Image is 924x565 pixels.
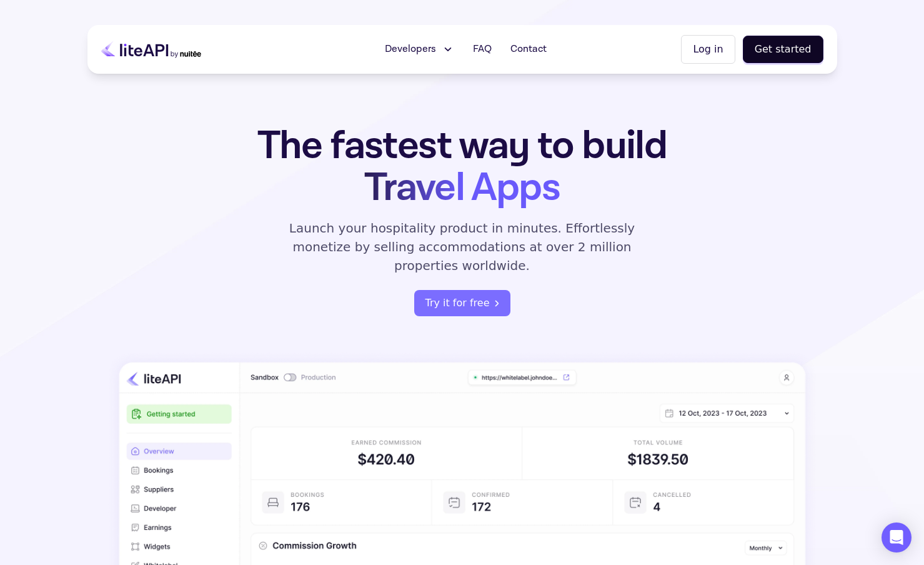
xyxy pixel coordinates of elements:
h1: The fastest way to build [218,125,707,209]
span: Travel Apps [364,162,560,214]
button: Log in [681,35,735,64]
a: register [414,290,510,316]
a: Contact [503,37,554,62]
span: FAQ [473,42,492,57]
button: Try it for free [414,290,510,316]
button: Get started [743,36,823,63]
span: Developers [385,42,436,57]
p: Launch your hospitality product in minutes. Effortlessly monetize by selling accommodations at ov... [275,219,650,275]
a: FAQ [465,37,499,62]
div: Open Intercom Messenger [882,522,912,552]
button: Developers [377,37,462,62]
span: Contact [510,42,547,57]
